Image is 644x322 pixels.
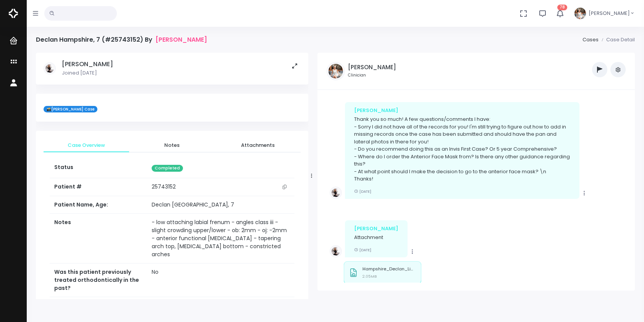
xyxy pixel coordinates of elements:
img: Logo Horizontal [9,5,18,21]
small: [DATE] [354,189,371,194]
td: - low attaching labial frenum - angles class iii - slight crowding upper/lower - ob: 2mm - oj: -2... [147,214,295,263]
h5: [PERSON_NAME] [348,64,396,71]
td: No [147,263,295,297]
span: 📸[PERSON_NAME] Case [44,106,97,113]
h5: [PERSON_NAME] [62,60,113,68]
span: [PERSON_NAME] [589,10,630,17]
div: scrollable content [36,53,308,299]
th: Patient # [50,178,147,196]
th: Patient Name, Age: [50,196,147,214]
li: Case Detail [599,36,635,44]
h4: Declan Hampshire, 7 (#25743152) By [36,36,207,43]
div: scrollable content [324,96,629,283]
td: Declan [GEOGRAPHIC_DATA], 7 [147,196,295,214]
td: 25743152 [147,178,295,196]
div: [PERSON_NAME] [354,225,398,233]
small: 2.05MB [362,274,377,279]
a: [PERSON_NAME] [155,36,207,43]
p: Hampshire_Declan_Light box(1)_Intraoral_20240912_155539.png [362,267,416,272]
th: Notes [50,214,147,263]
small: [DATE] [354,247,371,252]
p: Joined [DATE] [62,69,113,77]
span: Completed [152,165,183,172]
small: Clinician [348,72,396,78]
span: Case Overview [50,141,123,149]
span: Notes [135,141,209,149]
a: Cases [583,36,599,43]
span: Attachments [221,141,294,149]
p: Attachment [354,234,398,241]
th: Status [50,159,147,178]
div: [PERSON_NAME] [354,107,570,114]
span: 78 [557,5,567,10]
th: Was this patient previously treated orthodontically in the past? [50,263,147,297]
p: Thank you so much! A few questions/comments I have: - Sorry I did not have all of the records for... [354,115,570,183]
img: Header Avatar [573,7,587,20]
